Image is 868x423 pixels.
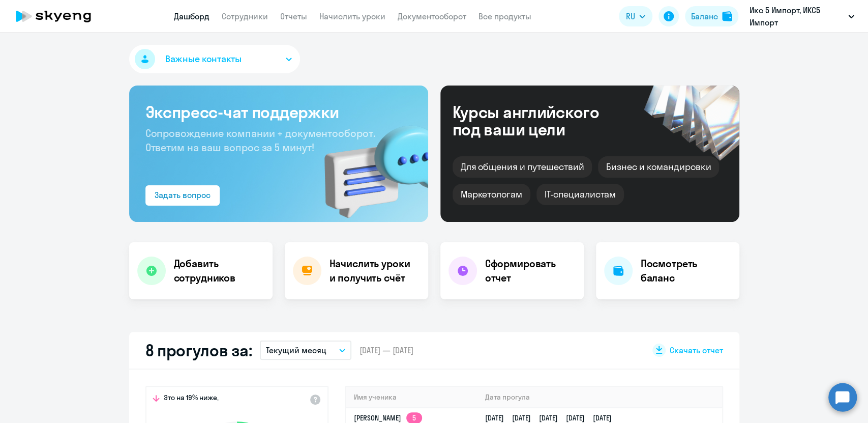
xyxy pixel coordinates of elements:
[174,257,264,285] h4: Добавить сотрудников
[619,6,652,26] button: RU
[453,184,530,205] div: Маркетологам
[453,103,626,138] div: Курсы английского под ваши цели
[145,340,252,360] h2: 8 прогулов за:
[536,184,624,205] div: IT-специалистам
[174,11,209,21] a: Дашборд
[310,107,428,222] img: bg-img
[164,393,219,405] span: Это на 19% ниже,
[398,11,466,21] a: Документооборот
[346,387,477,408] th: Имя ученика
[641,257,731,285] h4: Посмотреть баланс
[155,189,211,201] div: Задать вопрос
[145,185,220,206] button: Задать вопрос
[691,10,718,22] div: Баланс
[722,11,732,21] img: balance
[485,413,620,422] a: [DATE][DATE][DATE][DATE][DATE]
[319,11,385,21] a: Начислить уроки
[354,413,422,422] a: [PERSON_NAME]5
[280,11,307,21] a: Отчеты
[260,341,351,360] button: Текущий месяц
[750,4,844,29] p: Икс 5 Импорт, ИКС5 Импорт
[145,127,375,154] span: Сопровождение компании + документооборот. Ответим на ваш вопрос за 5 минут!
[145,102,412,122] h3: Экспресс-чат поддержки
[477,387,722,408] th: Дата прогула
[330,257,418,285] h4: Начислить уроки и получить счёт
[744,4,859,29] button: Икс 5 Импорт, ИКС5 Импорт
[598,156,719,178] div: Бизнес и командировки
[485,257,576,285] h4: Сформировать отчет
[222,11,268,21] a: Сотрудники
[165,52,242,66] span: Важные контакты
[626,10,635,22] span: RU
[478,11,531,21] a: Все продукты
[129,45,300,73] button: Важные контакты
[360,345,413,356] span: [DATE] — [DATE]
[266,344,326,356] p: Текущий месяц
[685,6,738,26] button: Балансbalance
[670,345,723,356] span: Скачать отчет
[453,156,592,178] div: Для общения и путешествий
